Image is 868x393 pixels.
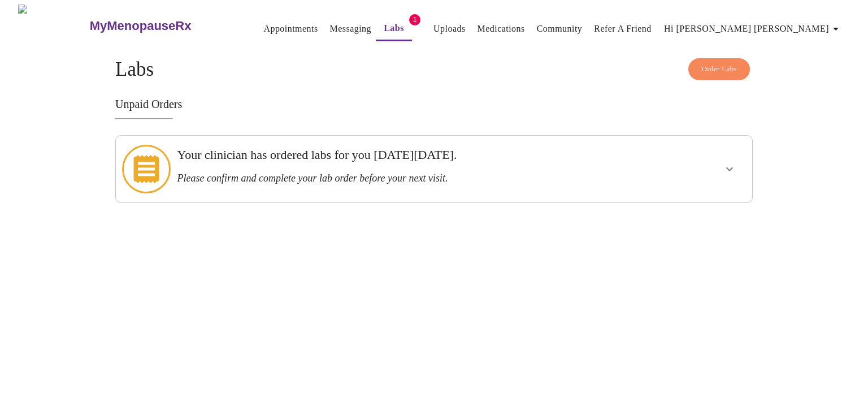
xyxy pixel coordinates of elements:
[701,63,737,76] span: Order Labs
[384,20,404,36] a: Labs
[115,98,753,111] h3: Unpaid Orders
[473,18,530,40] button: Medications
[716,156,743,183] button: show more
[594,21,652,37] a: Refer a Friend
[589,18,656,40] button: Refer a Friend
[659,18,847,40] button: Hi [PERSON_NAME] [PERSON_NAME]
[177,172,630,184] h3: Please confirm and complete your lab order before your next visit.
[478,21,525,37] a: Medications
[177,148,630,162] h3: Your clinician has ordered labs for you [DATE][DATE].
[409,14,420,25] span: 1
[115,58,753,81] h4: Labs
[18,5,88,47] img: MyMenopauseRx Logo
[688,58,750,80] button: Order Labs
[90,19,192,33] h3: MyMenopauseRx
[330,21,371,37] a: Messaging
[664,21,843,37] span: Hi [PERSON_NAME] [PERSON_NAME]
[429,18,470,40] button: Uploads
[433,21,466,37] a: Uploads
[537,21,583,37] a: Community
[532,18,587,40] button: Community
[376,17,412,41] button: Labs
[259,18,322,40] button: Appointments
[263,21,318,37] a: Appointments
[88,6,236,46] a: MyMenopauseRx
[325,18,376,40] button: Messaging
